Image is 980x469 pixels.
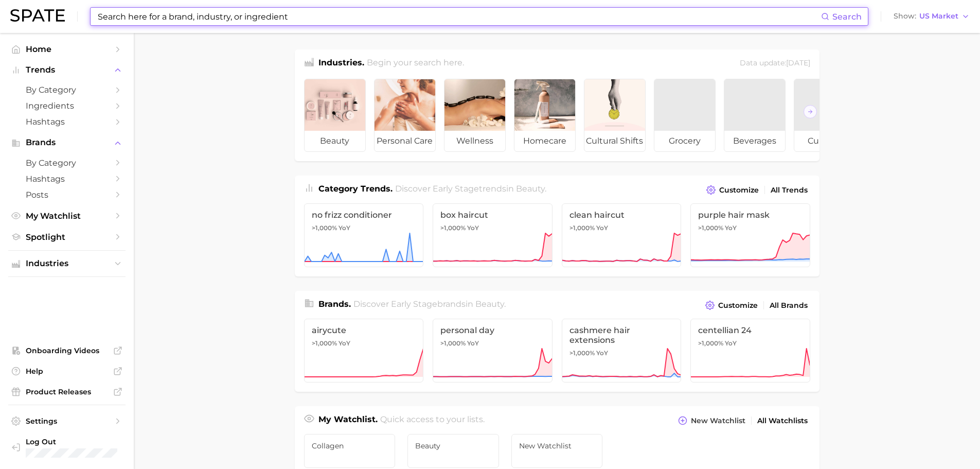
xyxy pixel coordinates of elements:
[367,57,464,71] h2: Begin your search here.
[832,12,862,22] span: Search
[338,224,350,232] span: YoY
[511,434,603,468] a: New Watchlist
[433,203,553,267] a: box haircut>1,000% YoY
[26,138,108,147] span: Brands
[304,79,366,152] a: beauty
[725,224,737,232] span: YoY
[395,184,546,194] span: Discover Early Stage trends in .
[26,44,108,54] span: Home
[690,203,810,267] a: purple hair mask>1,000% YoY
[312,442,388,450] span: Collagen
[698,224,723,232] span: >1,000%
[514,79,576,152] a: homecare
[26,174,108,184] span: Hashtags
[26,117,108,127] span: Hashtags
[891,10,972,23] button: ShowUS Market
[8,434,126,461] a: Log out. Currently logged in with e-mail raj@netrush.com.
[596,224,608,232] span: YoY
[724,79,786,152] a: beverages
[312,339,337,347] span: >1,000%
[771,186,808,195] span: All Trends
[8,384,126,399] a: Product Releases
[755,414,810,428] a: All Watchlists
[467,224,479,232] span: YoY
[562,319,682,383] a: cashmere hair extensions>1,000% YoY
[698,339,723,347] span: >1,000%
[26,158,108,168] span: by Category
[8,98,126,114] a: Ingredients
[8,155,126,171] a: by Category
[26,437,117,446] span: Log Out
[26,367,108,376] span: Help
[26,416,108,426] span: Settings
[318,413,378,428] h1: My Watchlist.
[704,183,761,197] button: Customize
[475,299,504,309] span: beauty
[8,171,126,187] a: Hashtags
[433,319,553,383] a: personal day>1,000% YoY
[768,183,810,197] a: All Trends
[8,41,126,57] a: Home
[919,13,958,19] span: US Market
[569,224,595,232] span: >1,000%
[312,224,337,232] span: >1,000%
[440,210,545,220] span: box haircut
[8,343,126,358] a: Onboarding Videos
[794,79,856,152] a: culinary
[8,114,126,130] a: Hashtags
[26,232,108,242] span: Spotlight
[97,8,821,25] input: Search here for a brand, industry, or ingredient
[584,131,645,151] span: cultural shifts
[8,82,126,98] a: by Category
[375,131,435,151] span: personal care
[757,416,808,425] span: All Watchlists
[318,57,364,71] h1: Industries.
[719,186,759,195] span: Customize
[26,211,108,221] span: My Watchlist
[10,9,65,22] img: SPATE
[519,442,595,450] span: New Watchlist
[305,131,365,151] span: beauty
[440,339,466,347] span: >1,000%
[26,65,108,75] span: Trends
[691,416,745,425] span: New Watchlist
[569,325,674,345] span: cashmere hair extensions
[380,413,485,428] h2: Quick access to your lists.
[444,131,505,151] span: wellness
[654,131,715,151] span: grocery
[8,62,126,78] button: Trends
[718,301,758,310] span: Customize
[596,349,608,357] span: YoY
[8,187,126,203] a: Posts
[675,413,747,428] button: New Watchlist
[26,190,108,200] span: Posts
[794,131,855,151] span: culinary
[698,210,803,220] span: purple hair mask
[654,79,716,152] a: grocery
[562,203,682,267] a: clean haircut>1,000% YoY
[698,325,803,335] span: centellian 24
[407,434,499,468] a: Beauty
[318,184,393,194] span: Category Trends .
[514,131,575,151] span: homecare
[26,101,108,111] span: Ingredients
[374,79,436,152] a: personal care
[26,387,108,396] span: Product Releases
[415,442,491,450] span: Beauty
[26,85,108,95] span: by Category
[740,57,810,71] div: Data update: [DATE]
[703,298,760,312] button: Customize
[569,210,674,220] span: clean haircut
[804,105,817,118] button: Scroll Right
[770,301,808,310] span: All Brands
[440,224,466,232] span: >1,000%
[338,339,350,348] span: YoY
[894,13,916,19] span: Show
[8,208,126,224] a: My Watchlist
[304,434,396,468] a: Collagen
[584,79,646,152] a: cultural shifts
[312,210,416,220] span: no frizz conditioner
[569,349,595,357] span: >1,000%
[304,319,424,383] a: airycute>1,000% YoY
[690,319,810,383] a: centellian 24>1,000% YoY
